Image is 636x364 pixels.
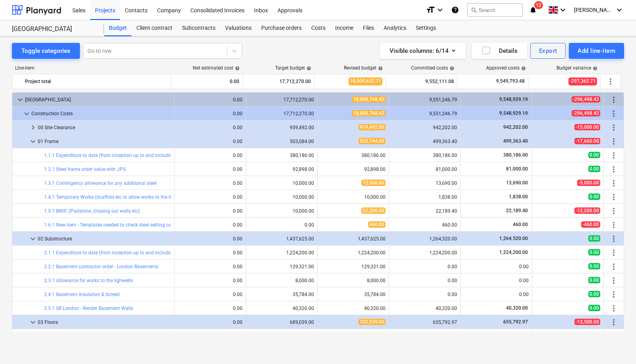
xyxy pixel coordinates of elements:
div: 499,363.40 [392,139,457,144]
div: 380,186.00 [321,153,386,158]
div: 8,000.00 [249,278,314,283]
div: 1,264,520.00 [392,236,457,242]
div: 0.00 [178,139,242,144]
div: Purchase orders [256,20,306,36]
a: 1.3.1 Contingency allowance for any additional steel [44,180,157,186]
div: 129,321.00 [321,264,386,269]
div: 0.00 [178,292,242,297]
button: Details [472,43,527,59]
div: Details [481,46,518,56]
span: -296,498.42 [572,110,600,116]
span: help [591,66,597,71]
i: keyboard_arrow_down [435,5,445,15]
div: 17,712,270.00 [249,111,314,116]
div: [GEOGRAPHIC_DATA] [12,25,95,33]
a: 1.6.1 New item - Templates needed to check steel setting out [44,222,173,228]
div: 655,792.97 [392,319,457,325]
div: 1,224,200.00 [321,250,386,256]
a: 1.1.1 Expenditure to date (from inception up to and including [DATE]) [44,153,192,158]
div: 10,000.00 [249,208,314,214]
div: 1,224,200.00 [392,250,457,256]
div: 0.00 [464,278,529,283]
a: 1.2.1 Steel frame order value with JPS [44,167,126,172]
div: 1,224,200.00 [249,250,314,256]
span: 0.00 [588,235,600,242]
div: 1,838.00 [392,194,457,200]
div: 0.00 [178,278,242,283]
div: 02 Substructure [38,232,171,245]
a: 2.1.1 Expenditure to date (from inception up to and including [DATE]) [44,250,192,256]
span: 0.00 [588,263,600,269]
span: keyboard_arrow_down [16,95,25,105]
div: Export [539,46,557,56]
button: Search [467,3,523,17]
span: More actions [609,234,619,244]
div: 942,202.00 [392,125,457,130]
i: notifications [529,5,537,15]
div: [GEOGRAPHIC_DATA] [25,93,171,106]
div: Chat Widget [596,326,636,364]
div: 380,186.00 [249,153,314,158]
span: 22,200.00 [361,207,386,214]
span: help [520,66,526,71]
div: 22,189.40 [392,208,457,214]
div: 40,320.00 [249,306,314,311]
a: 1.5.1 BWIC (Padstone, chasing out walls etc) [44,208,140,214]
i: keyboard_arrow_down [558,5,568,15]
a: 1.4.1 Temporary Works (scaffold etc to allow works to the likes of the basement) [44,194,216,200]
span: 0.00 [588,166,600,172]
span: 1,838.00 [508,194,529,199]
span: help [448,66,454,71]
span: keyboard_arrow_down [22,109,31,118]
span: More actions [609,178,619,188]
div: 0.00 [178,125,242,130]
span: 9,548,929.19 [498,110,529,116]
div: Costs [306,20,330,36]
div: 0.00 [178,111,242,116]
div: Committed costs [411,65,454,71]
div: 03 Floors [38,316,171,329]
span: keyboard_arrow_right [28,123,38,132]
span: 12 [534,1,543,9]
a: Subcontracts [177,20,220,36]
span: More actions [609,304,619,313]
div: Client contract [132,20,177,36]
div: 0.00 [178,236,242,242]
div: Add line-item [578,46,615,56]
div: 0.00 [392,292,457,297]
a: 2.4.1 Basement insulation & Screed [44,292,120,297]
div: 0.00 [178,153,242,158]
a: Files [358,20,379,36]
span: More actions [609,248,619,258]
span: More actions [609,137,619,146]
span: More actions [609,165,619,174]
div: 0.00 [178,180,242,186]
div: Project total [25,75,168,88]
div: 503,084.00 [249,139,314,144]
i: Knowledge base [451,5,459,15]
div: Target budget [275,65,311,71]
span: search [471,7,477,13]
span: -13,500.00 [574,319,600,325]
a: Analytics [379,20,411,36]
button: Visible columns:6/14 [380,43,465,59]
span: 0.00 [588,194,600,200]
span: More actions [609,290,619,299]
button: Export [530,43,566,59]
a: 2.3.1 Allowance for works to the lighwells [44,278,133,283]
div: 92,898.00 [321,167,386,172]
div: 8,000.00 [321,278,386,283]
div: Toggle categories [21,46,70,56]
button: Add line-item [569,43,624,59]
div: 40,320.00 [321,306,386,311]
div: 9,551,246.79 [392,111,457,116]
div: 0.00 [178,264,242,269]
span: More actions [609,276,619,285]
span: 974,492.00 [359,124,386,130]
button: Toggle categories [12,43,80,59]
div: 0.00 [178,97,242,103]
span: -296,498.42 [572,96,600,103]
span: -460.00 [581,221,600,228]
div: 10,000.00 [249,194,314,200]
